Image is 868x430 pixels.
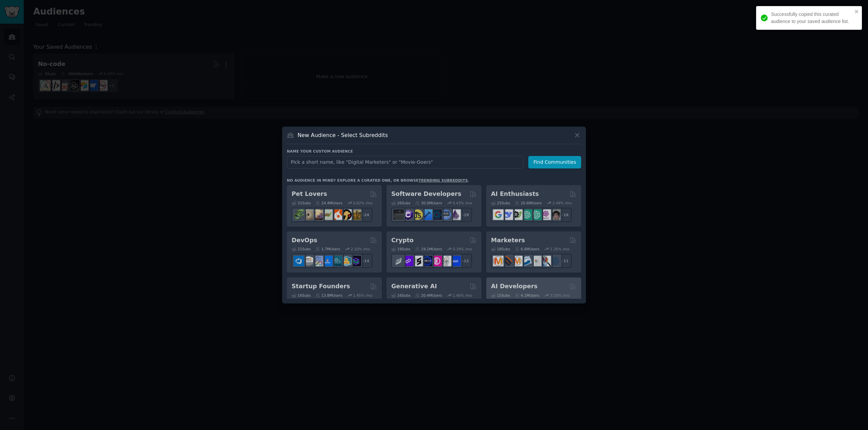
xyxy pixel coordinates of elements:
[528,156,581,168] button: Find Communities
[771,11,852,25] div: Successfully copied this curated audience to your saved audience list.
[298,132,388,139] h3: New Audience - Select Subreddits
[418,178,468,182] a: trending subreddits
[854,9,859,14] button: close
[287,156,524,168] input: Pick a short name, like "Digital Marketers" or "Movie-Goers"
[287,178,469,183] div: No audience in mind? Explore a curated one, or browse .
[287,149,581,154] h3: Name your custom audience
